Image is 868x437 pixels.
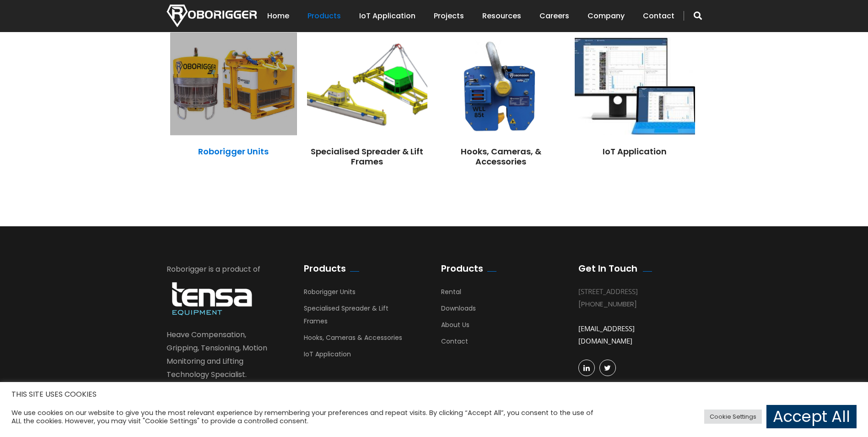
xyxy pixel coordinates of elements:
a: Products [307,2,341,30]
a: Resources [482,2,521,30]
a: Home [267,2,289,30]
a: IoT Application [603,146,667,157]
a: About Us [441,320,469,334]
a: Hooks, Cameras & Accessories [304,333,402,347]
a: Specialised Spreader & Lift Frames [304,304,388,330]
a: Contact [441,337,468,350]
a: Rental [441,287,461,301]
a: Company [588,2,625,30]
h5: THIS SITE USES COOKIES [11,388,857,400]
img: Nortech [167,5,257,27]
a: IoT Application [359,2,415,30]
a: Roborigger Units [198,146,269,157]
div: We use cookies on our website to give you the most relevant experience by remembering your prefer... [11,409,603,425]
a: Roborigger Units [304,287,356,301]
div: Roborigger is a product of Heave Compensation, Gripping, Tensioning, Motion Monitoring and Liftin... [167,263,276,395]
a: Careers [539,2,569,30]
a: Specialised Spreader & Lift Frames [311,146,423,167]
a: Cookie Settings [704,410,762,424]
h2: Get In Touch [578,263,637,274]
h2: Products [441,263,483,274]
a: IoT Application [304,350,351,363]
a: Contact [643,2,674,30]
h2: Products [304,263,346,274]
a: linkedin [578,360,595,376]
a: Accept All [766,405,857,428]
a: Hooks, Cameras, & Accessories [461,146,541,167]
a: Downloads [441,304,476,317]
div: [STREET_ADDRESS] [578,285,688,298]
div: [PHONE_NUMBER] [578,298,688,310]
a: [EMAIL_ADDRESS][DOMAIN_NAME] [578,324,635,345]
a: Twitter [599,360,616,376]
a: Projects [434,2,464,30]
